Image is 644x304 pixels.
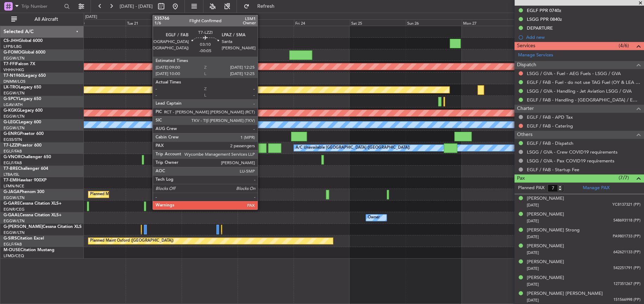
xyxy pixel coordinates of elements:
[4,195,25,200] a: EGGW/LTN
[527,243,564,250] div: [PERSON_NAME]
[4,178,46,182] a: T7-EMIHawker 900XP
[527,123,573,129] a: EGLF / FAB - Catering
[527,250,539,255] span: [DATE]
[4,213,62,217] a: G-GAALCessna Citation XLS+
[21,1,62,12] input: Trip Number
[613,249,640,255] span: 642621133 (PP)
[4,50,21,55] span: G-FOMO
[4,62,35,66] a: T7-FFIFalcon 7X
[527,274,564,281] div: [PERSON_NAME]
[4,85,41,89] a: LX-TROLegacy 650
[527,140,573,146] a: EGLF / FAB - Dispatch
[4,108,20,113] span: G-KGKG
[4,201,62,206] a: G-GARECessna Citation XLS+
[4,143,42,148] a: T7-LZZIPraetor 600
[4,132,44,136] a: G-ENRGPraetor 600
[527,167,579,173] a: EGLF / FAB - Startup Fee
[527,266,539,271] span: [DATE]
[4,67,24,73] a: VHHH/HKG
[527,70,621,76] a: LSGG / GVA - Fuel - AEG Fuels - LSGG / GVA
[70,19,126,26] div: Mon 20
[4,120,19,124] span: G-LEGC
[4,74,23,78] span: T7-N1960
[4,236,17,241] span: G-SIRS
[527,88,632,94] a: LSGG / GVA - Handling - Jet Aviation LSGG / GVA
[517,105,534,113] span: Charter
[182,19,238,26] div: Wed 22
[4,39,19,43] span: CS-JHH
[527,7,561,13] div: EGLF PPR 0740z
[4,108,43,113] a: G-KGKGLegacy 600
[527,234,539,240] span: [DATE]
[527,158,614,164] a: LSGG / GVA - Pax COVID19 requirements
[4,79,25,84] a: DNMM/LOS
[4,137,22,142] a: EGSS/STN
[613,281,640,287] span: 127351267 (PP)
[527,79,640,85] a: EGLF / FAB - Fuel - do not use TAG Fuel (OY & LEA only) EGLF / FAB
[4,62,16,66] span: T7-FFI
[619,42,629,49] span: (4/6)
[4,74,46,78] a: T7-N1960Legacy 650
[4,155,21,159] span: G-VNOR
[4,85,19,89] span: LX-TRO
[612,202,640,208] span: YC8137321 (PP)
[368,212,380,223] div: Owner
[613,297,640,303] span: 151566998 (PP)
[240,1,283,12] button: Refresh
[4,230,25,235] a: EGGW/LTN
[90,236,173,246] div: Planned Maint Oxford ([GEOGRAPHIC_DATA])
[527,195,564,202] div: [PERSON_NAME]
[527,97,640,103] a: EGLF / FAB - Handling - [GEOGRAPHIC_DATA] / EGLF / FAB
[4,184,24,189] a: LFMN/NCE
[527,211,564,218] div: [PERSON_NAME]
[527,114,573,120] a: EGLF / FAB - APD Tax
[526,34,640,40] div: Add new
[518,52,553,59] a: Manage Services
[517,174,525,182] span: Pax
[4,143,18,148] span: T7-LZZI
[527,149,618,155] a: LSGG / GVA - Crew COVID19 requirements
[4,160,22,166] a: EGLF/FAB
[527,25,553,31] div: DEPARTURE
[126,19,182,26] div: Tue 21
[294,19,350,26] div: Fri 24
[583,185,610,192] a: Manage PAX
[4,218,25,224] a: EGGW/LTN
[4,114,25,119] a: EGGW/LTN
[406,19,462,26] div: Sun 26
[90,189,201,200] div: Planned Maint [GEOGRAPHIC_DATA] ([GEOGRAPHIC_DATA])
[517,131,532,139] span: Others
[350,19,406,26] div: Sat 25
[4,167,18,171] span: T7-BRE
[4,149,22,154] a: EGLF/FAB
[8,14,76,25] button: All Aircraft
[4,39,43,43] a: CS-JHHGlobal 6000
[4,248,20,252] span: M-OUSE
[4,132,20,136] span: G-ENRG
[4,201,20,206] span: G-GARE
[4,44,22,49] a: LFPB/LBG
[4,155,51,159] a: G-VNORChallenger 650
[4,190,20,194] span: G-JAGA
[527,290,603,297] div: [PERSON_NAME] [PERSON_NAME]
[527,16,562,22] div: LSGG PPR 0840z
[4,172,19,177] a: LTBA/ISL
[4,248,55,252] a: M-OUSECitation Mustang
[462,19,518,26] div: Mon 27
[4,213,20,217] span: G-GAAL
[613,218,640,224] span: 548693118 (PP)
[4,178,17,182] span: T7-EMI
[527,259,564,266] div: [PERSON_NAME]
[4,167,48,171] a: T7-BREChallenger 604
[120,3,153,10] span: [DATE] - [DATE]
[296,143,410,153] div: A/C Unavailable [GEOGRAPHIC_DATA] ([GEOGRAPHIC_DATA])
[251,4,280,9] span: Refresh
[4,102,23,107] a: LGAV/ATH
[527,282,539,287] span: [DATE]
[4,97,41,101] a: G-SPCYLegacy 650
[238,19,293,26] div: Thu 23
[4,225,43,229] span: G-[PERSON_NAME]
[4,50,45,55] a: G-FOMOGlobal 6000
[4,242,22,247] a: EGLF/FAB
[4,190,44,194] a: G-JAGAPhenom 300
